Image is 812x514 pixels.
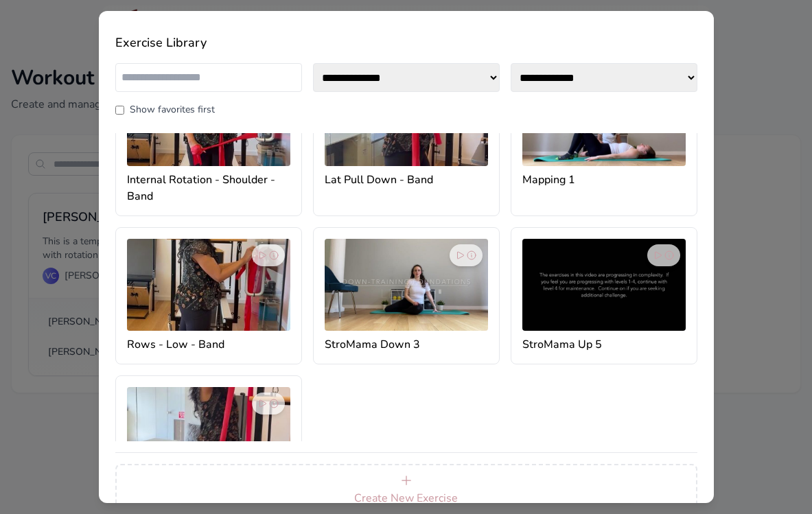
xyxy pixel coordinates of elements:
[127,172,290,205] h4: Internal Rotation - Shoulder - Band
[325,172,488,188] h4: Lat Pull Down - Band
[325,336,488,353] h4: StroMama Down 3
[115,27,697,52] h3: Exercise Library
[127,387,290,479] img: Triceps extension - Band
[252,393,285,414] button: View Details
[325,239,488,331] img: StroMama Down 3
[522,239,686,331] img: StroMama Up 5
[252,244,285,266] button: View Details
[127,336,290,353] h4: Rows - Low - Band
[522,172,686,188] h4: Mapping 1
[450,244,483,266] button: View Details
[647,244,680,266] button: View Details
[127,239,290,331] img: Rows - Low - Band
[522,336,686,353] h4: StroMama Up 5
[130,103,215,117] label: Show favorites first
